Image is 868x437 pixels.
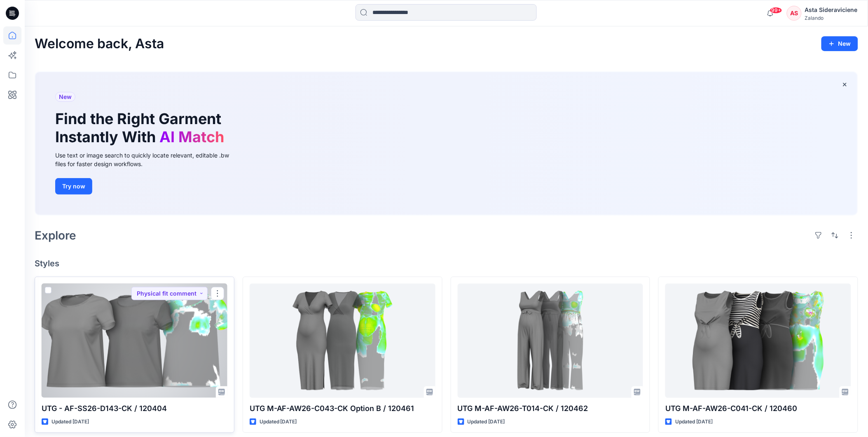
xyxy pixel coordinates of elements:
span: AI Match [159,128,224,146]
h4: Styles [35,258,858,268]
p: Updated [DATE] [675,418,713,426]
div: AS [787,6,802,21]
p: UTG M-AF-AW26-C043-CK Option B / 120461 [250,403,435,414]
button: New [821,36,858,51]
h1: Find the Right Garment Instantly With [55,110,228,146]
a: UTG M-AF-AW26-T014-CK / 120462 [458,284,643,398]
a: UTG - AF-SS26-D143-CK / 120404 [42,284,227,398]
div: Zalando [805,15,858,21]
p: Updated [DATE] [51,418,89,426]
div: Asta Sideraviciene [805,5,858,15]
a: UTG M-AF-AW26-C041-CK / 120460 [665,284,851,398]
p: UTG M-AF-AW26-C041-CK / 120460 [665,403,851,414]
span: 99+ [770,7,782,14]
h2: Explore [35,229,76,242]
p: Updated [DATE] [260,418,297,426]
span: New [59,92,72,102]
p: UTG - AF-SS26-D143-CK / 120404 [42,403,227,414]
p: UTG M-AF-AW26-T014-CK / 120462 [458,403,643,414]
p: Updated [DATE] [468,418,505,426]
a: UTG M-AF-AW26-C043-CK Option B / 120461 [250,284,435,398]
h2: Welcome back, Asta [35,36,164,52]
div: Use text or image search to quickly locate relevant, editable .bw files for faster design workflows. [55,151,241,168]
button: Try now [55,178,92,195]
